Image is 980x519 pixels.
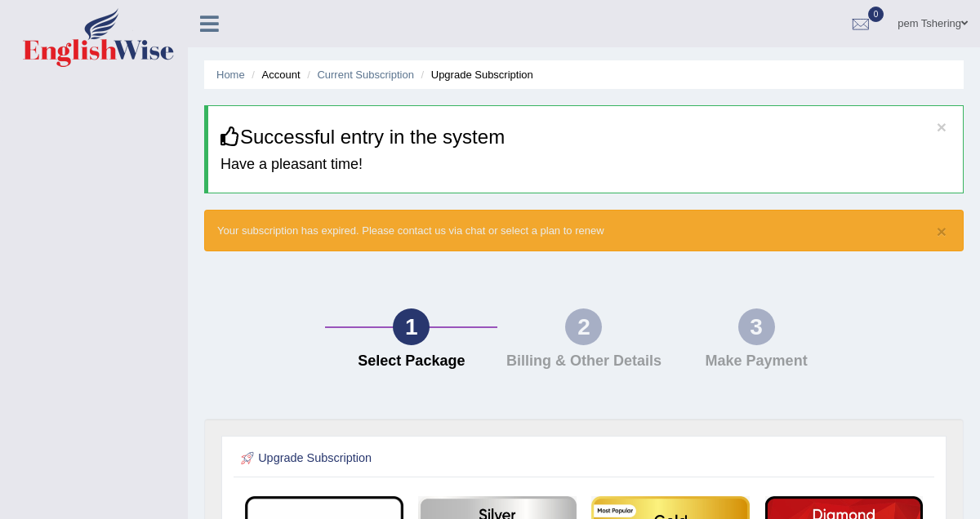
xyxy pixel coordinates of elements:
button: × [937,118,947,135]
a: Home [216,69,245,81]
h4: Have a pleasant time! [220,157,951,173]
span: 0 [868,7,884,22]
a: Current Subscription [317,69,414,81]
div: 1 [393,308,430,345]
div: 3 [738,308,775,345]
h4: Make Payment [679,353,835,370]
h4: Billing & Other Details [506,353,661,370]
h3: Successful entry in the system [220,126,951,148]
div: Your subscription has expired. Please contact us via chat or select a plan to renew [204,210,964,251]
div: 2 [565,308,602,345]
h2: Upgrade Subscription [238,448,667,469]
li: Upgrade Subscription [417,67,533,82]
button: × [937,223,947,240]
li: Account [247,67,300,82]
h4: Select Package [333,353,489,370]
